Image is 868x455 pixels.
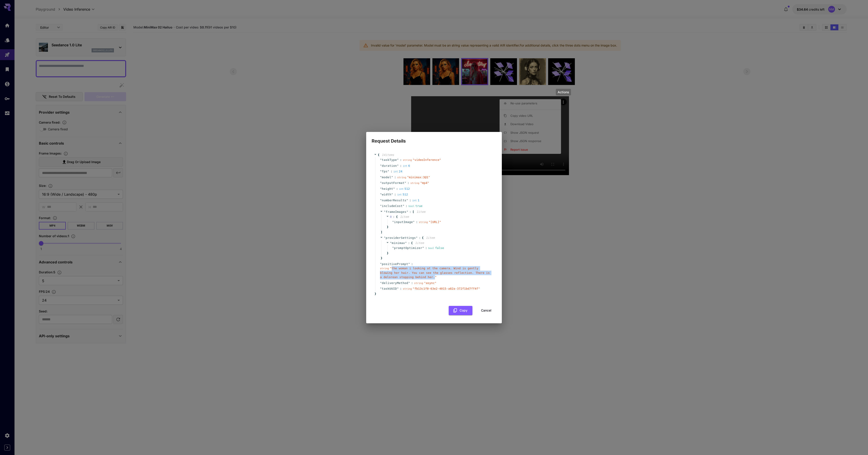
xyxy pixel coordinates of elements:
[409,210,411,214] span: :
[397,176,406,179] span: string
[380,281,382,285] span: "
[403,159,412,162] span: string
[412,198,420,203] div: 1
[556,89,571,95] div: Actions
[408,241,410,245] span: :
[380,267,389,270] span: string
[382,262,408,266] span: positivePrompt
[380,170,382,173] span: "
[382,153,394,157] span: 14 item s
[380,158,382,162] span: "
[414,282,423,285] span: string
[393,187,395,190] span: "
[408,205,415,208] span: bool
[386,225,389,229] span: }
[384,210,386,213] span: "
[382,169,387,174] span: fps
[405,241,407,245] span: "
[386,251,389,256] span: }
[420,181,429,185] span: " mp4 "
[409,198,411,203] span: :
[380,204,382,208] span: "
[380,262,382,266] span: "
[408,262,410,266] span: "
[384,236,386,239] span: "
[380,230,382,235] span: ]
[380,181,382,185] span: "
[394,220,413,224] span: inputImage
[408,204,422,208] div: true
[428,247,434,250] span: bool
[424,281,436,285] span: " async "
[380,199,382,202] span: "
[416,220,418,224] span: :
[415,241,424,245] span: 1 item
[382,175,391,180] span: model
[406,204,407,208] span: :
[397,192,408,197] div: 512
[391,176,393,179] span: "
[382,204,403,208] span: includeCost
[380,187,382,190] span: "
[403,164,407,167] span: int
[392,220,394,224] span: "
[413,287,480,290] span: " fb13c1f0-63e2-4015-a82a-372f1bd7ff4f "
[392,246,394,250] span: "
[411,241,413,245] span: {
[416,236,418,239] span: "
[429,220,441,224] span: " [URL] "
[380,256,382,260] span: }
[391,169,392,174] span: :
[393,215,395,219] span: :
[396,215,398,219] span: {
[408,181,409,185] span: :
[428,246,444,250] div: false
[382,158,397,162] span: taskType
[390,241,392,245] span: "
[380,267,490,279] span: " the woman i looking at the camera. Wind is gently blowing her hair. You can see the glasses ref...
[399,187,410,191] div: 512
[419,236,421,240] span: :
[411,281,413,285] span: :
[396,187,398,191] span: :
[413,158,441,162] span: " videoInference "
[400,286,402,291] span: :
[403,204,404,208] span: "
[380,287,382,290] span: "
[394,175,396,180] span: :
[378,153,380,157] span: {
[382,286,397,291] span: taskUUID
[425,246,427,250] span: :
[366,132,502,145] h2: Request Details
[407,176,430,179] span: " minimax:3@1 "
[382,281,408,285] span: deliveryMethod
[410,182,419,185] span: string
[399,188,403,190] span: int
[476,306,496,315] button: Cancel
[419,221,428,224] span: string
[422,246,424,250] span: "
[382,181,404,185] span: outputFormat
[426,236,435,239] span: 1 item
[411,262,413,266] span: :
[380,193,382,196] span: "
[386,236,416,239] span: providerSettings
[392,241,405,245] span: minimax
[390,215,392,218] span: 0
[386,210,406,213] span: frameImages
[400,158,402,162] span: :
[380,164,382,167] span: "
[422,236,424,240] span: {
[400,164,402,168] span: :
[394,246,422,250] span: promptOptimizer
[380,176,382,179] span: "
[397,164,399,167] span: "
[413,220,415,224] span: "
[406,210,408,213] span: "
[382,164,397,168] span: duration
[393,170,398,173] span: int
[416,210,425,213] span: 1 item
[404,181,406,185] span: "
[403,287,412,290] span: string
[391,193,393,196] span: "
